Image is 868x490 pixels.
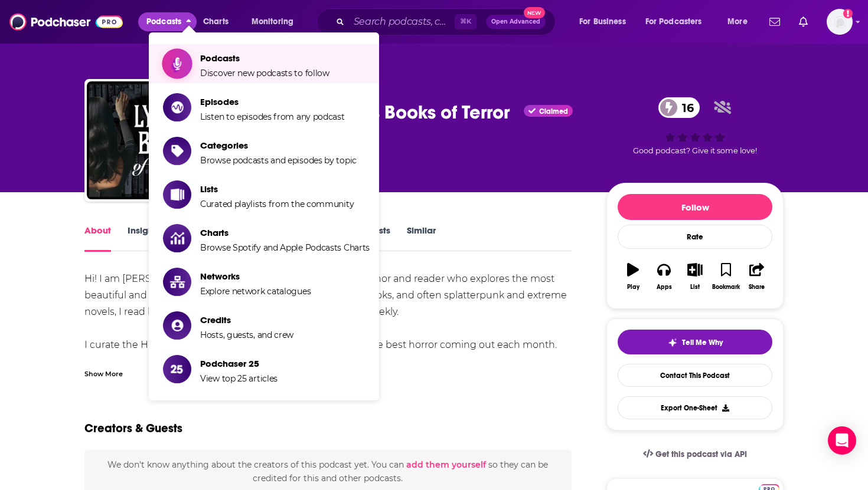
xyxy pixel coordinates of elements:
[138,12,197,31] button: close menu
[200,227,370,238] span: Charts
[765,12,785,32] a: Show notifications dropdown
[200,140,357,151] span: Categories
[200,155,357,166] span: Browse podcasts and episodes by topic
[670,97,700,118] span: 16
[727,14,748,30] span: More
[719,12,762,31] button: open menu
[618,396,772,419] button: Export One-Sheet
[455,14,477,29] span: ⌘ K
[828,426,856,455] div: Open Intercom Messenger
[486,15,546,29] button: Open AdvancedNew
[200,199,354,209] span: Curated playlists from the community
[658,97,700,118] a: 16
[200,52,329,64] span: Podcasts
[87,81,205,199] img: Lydia's Books of Terror
[107,459,548,483] span: We don't know anything about the creators of this podcast yet . You can so they can be credited f...
[406,460,486,469] button: add them yourself
[633,146,757,155] span: Good podcast? Give it some love!
[200,96,345,107] span: Episodes
[328,8,567,35] div: Search podcasts, credits, & more...
[200,242,370,253] span: Browse Spotify and Apple Podcasts Charts
[146,14,181,30] span: Podcasts
[749,284,765,291] div: Share
[618,364,772,387] a: Contact This Podcast
[634,440,756,469] a: Get this podcast via API
[200,330,293,340] span: Hosts, guests, and crew
[200,358,278,369] span: Podchaser 25
[690,284,700,291] div: List
[710,255,741,298] button: Bookmark
[200,286,311,297] span: Explore network catalogues
[682,338,723,347] span: Tell Me Why
[668,338,677,347] img: tell me why sparkle
[606,90,784,163] div: 16Good podcast? Give it some love!
[827,9,853,35] button: Show profile menu
[657,284,672,291] div: Apps
[627,284,639,291] div: Play
[9,11,123,33] img: Podchaser - Follow, Share and Rate Podcasts
[128,225,186,252] a: InsightsPodchaser Pro
[407,225,436,252] a: Similar
[712,284,740,291] div: Bookmark
[200,373,278,384] span: View top 25 articles
[843,9,853,18] svg: Add a profile image
[539,108,568,114] span: Claimed
[638,12,719,31] button: open menu
[200,271,311,282] span: Networks
[742,255,772,298] button: Share
[579,14,626,30] span: For Business
[571,12,641,31] button: open menu
[655,449,747,459] span: Get this podcast via API
[200,68,329,78] span: Discover new podcasts to follow
[648,255,679,298] button: Apps
[618,330,772,354] button: tell me why sparkleTell Me Why
[203,14,229,30] span: Charts
[645,14,702,30] span: For Podcasters
[491,19,540,25] span: Open Advanced
[794,12,812,32] a: Show notifications dropdown
[200,183,354,195] span: Lists
[252,14,293,30] span: Monitoring
[618,225,772,249] div: Rate
[195,12,236,31] a: Charts
[618,194,772,220] button: Follow
[827,9,853,35] span: Logged in as KCarter
[349,12,455,31] input: Search podcasts, credits, & more...
[84,421,182,436] h2: Creators & Guests
[680,255,710,298] button: List
[84,225,111,252] a: About
[84,271,572,452] div: Hi! I am [PERSON_NAME]; a [DEMOGRAPHIC_DATA] horror author and reader who explores the most beaut...
[827,9,853,35] img: User Profile
[524,7,545,18] span: New
[200,111,345,122] span: Listen to episodes from any podcast
[200,314,293,325] span: Credits
[618,255,648,298] button: Play
[243,12,309,31] button: open menu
